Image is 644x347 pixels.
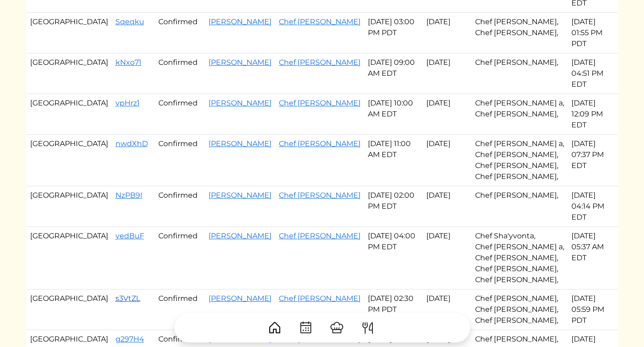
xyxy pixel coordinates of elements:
a: [PERSON_NAME] [209,58,272,67]
td: Confirmed [155,289,205,330]
a: [PERSON_NAME] [209,139,272,148]
td: [DATE] 05:59 PM PDT [568,289,618,330]
a: Chef [PERSON_NAME] [279,17,361,26]
td: [DATE] 07:37 PM EDT [568,135,618,186]
a: Chef [PERSON_NAME] [279,294,361,303]
td: Chef [PERSON_NAME], Chef [PERSON_NAME], [471,13,568,53]
td: [GEOGRAPHIC_DATA] [26,289,112,330]
td: [DATE] 12:09 PM EDT [568,94,618,135]
img: CalendarDots-5bcf9d9080389f2a281d69619e1c85352834be518fbc73d9501aef674afc0d57.svg [298,321,313,335]
td: [DATE] [423,135,471,186]
td: Confirmed [155,53,205,94]
td: [DATE] 11:00 AM EDT [364,135,423,186]
a: s3VtZL [115,294,140,303]
a: [PERSON_NAME] [209,294,272,303]
td: Confirmed [155,94,205,135]
td: [DATE] 03:00 PM PDT [364,13,423,53]
td: [GEOGRAPHIC_DATA] [26,135,112,186]
td: [GEOGRAPHIC_DATA] [26,94,112,135]
td: Confirmed [155,186,205,227]
a: Chef [PERSON_NAME] [279,231,361,240]
a: [PERSON_NAME] [209,191,272,200]
td: [DATE] 09:00 AM EDT [364,53,423,94]
td: [DATE] 02:00 PM EDT [364,186,423,227]
td: [DATE] [423,13,471,53]
td: [GEOGRAPHIC_DATA] [26,13,112,53]
td: [GEOGRAPHIC_DATA] [26,186,112,227]
a: [PERSON_NAME] [209,17,272,26]
td: [DATE] 04:51 PM EDT [568,53,618,94]
td: Chef Sha'yvonta, Chef [PERSON_NAME] a, Chef [PERSON_NAME], Chef [PERSON_NAME], Chef [PERSON_NAME], [471,227,568,289]
td: [DATE] 01:55 PM PDT [568,13,618,53]
td: Confirmed [155,227,205,289]
a: vpHrz1 [115,99,140,107]
a: [PERSON_NAME] [209,231,272,240]
td: [DATE] [423,53,471,94]
td: Chef [PERSON_NAME] a, Chef [PERSON_NAME], [471,94,568,135]
td: Confirmed [155,13,205,53]
td: [DATE] [423,186,471,227]
a: Chef [PERSON_NAME] [279,58,361,67]
a: Chef [PERSON_NAME] [279,191,361,200]
td: Chef [PERSON_NAME], Chef [PERSON_NAME], Chef [PERSON_NAME], [471,289,568,330]
td: Confirmed [155,135,205,186]
img: House-9bf13187bcbb5817f509fe5e7408150f90897510c4275e13d0d5fca38e0b5951.svg [267,321,282,335]
td: [DATE] 02:30 PM PDT [364,289,423,330]
a: Sqeqku [115,17,144,26]
td: [DATE] [423,227,471,289]
a: Chef [PERSON_NAME] [279,139,361,148]
td: [DATE] [423,289,471,330]
td: [DATE] 04:14 PM EDT [568,186,618,227]
td: [DATE] 10:00 AM EDT [364,94,423,135]
a: nwdXhD [115,139,148,148]
td: [GEOGRAPHIC_DATA] [26,53,112,94]
td: [DATE] [423,94,471,135]
td: Chef [PERSON_NAME], [471,53,568,94]
td: Chef [PERSON_NAME] a, Chef [PERSON_NAME], Chef [PERSON_NAME], Chef [PERSON_NAME], [471,135,568,186]
a: yedBuF [115,231,144,240]
td: [DATE] 05:37 AM EDT [568,227,618,289]
td: Chef [PERSON_NAME], [471,186,568,227]
td: [GEOGRAPHIC_DATA] [26,227,112,289]
td: [DATE] 04:00 PM EDT [364,227,423,289]
img: ChefHat-a374fb509e4f37eb0702ca99f5f64f3b6956810f32a249b33092029f8484b388.svg [330,321,344,335]
a: [PERSON_NAME] [209,99,272,107]
img: ForkKnife-55491504ffdb50bab0c1e09e7649658475375261d09fd45db06cec23bce548bf.svg [361,321,375,335]
a: kNxo71 [115,58,141,67]
a: Chef [PERSON_NAME] [279,99,361,107]
a: NzPB9I [115,191,142,200]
